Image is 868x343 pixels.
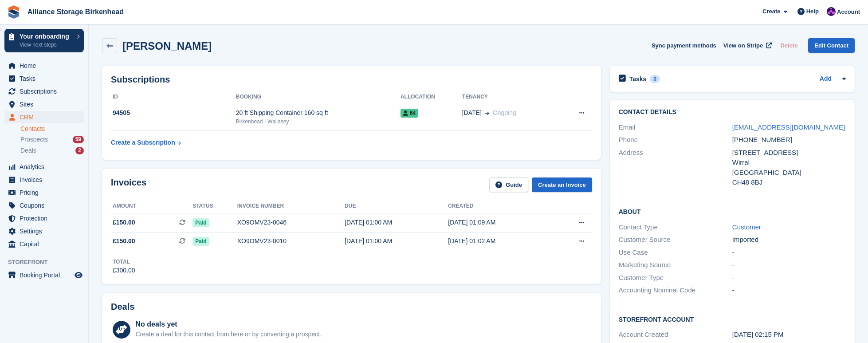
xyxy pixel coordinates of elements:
[401,90,462,104] th: Allocation
[345,237,448,246] div: [DATE] 01:00 AM
[619,207,846,216] h2: About
[75,147,84,154] div: 2
[237,237,345,246] div: XO9OMV23-0010
[732,158,846,168] div: Wirral
[448,218,551,227] div: [DATE] 01:09 AM
[827,7,836,16] img: Romilly Norton
[237,199,345,213] th: Invoice number
[111,302,134,312] h2: Deals
[192,199,237,213] th: Status
[732,260,846,270] div: -
[113,258,135,266] div: Total
[619,135,732,145] div: Phone
[762,7,780,16] span: Create
[4,29,84,52] a: Your onboarding View next steps
[732,168,846,178] div: [GEOGRAPHIC_DATA]
[732,123,845,131] a: [EMAIL_ADDRESS][DOMAIN_NAME]
[20,225,73,237] span: Settings
[4,186,84,199] a: menu
[629,75,647,83] h2: Tasks
[20,186,73,199] span: Pricing
[4,199,84,212] a: menu
[4,225,84,237] a: menu
[236,90,401,104] th: Booking
[345,218,448,227] div: [DATE] 01:00 AM
[448,199,551,213] th: Created
[20,33,72,39] p: Your onboarding
[732,235,846,245] div: Imported
[122,40,212,52] h2: [PERSON_NAME]
[401,109,418,118] span: 64
[619,235,732,245] div: Customer Source
[732,177,846,188] div: CH48 8BJ
[732,223,761,231] a: Customer
[4,173,84,186] a: menu
[4,59,84,72] a: menu
[619,122,732,133] div: Email
[111,138,175,147] div: Create a Subscription
[113,218,135,227] span: £150.00
[4,85,84,98] a: menu
[493,109,516,116] span: Ongoing
[732,330,846,340] div: [DATE] 02:15 PM
[20,98,73,110] span: Sites
[20,173,73,186] span: Invoices
[20,135,48,144] span: Prospects
[619,273,732,283] div: Customer Type
[24,4,127,19] a: Alliance Storage Birkenhead
[135,330,321,339] div: Create a deal for this contact from here or by converting a prospect.
[732,285,846,296] div: -
[837,8,860,16] span: Account
[619,148,732,188] div: Address
[345,199,448,213] th: Due
[4,212,84,225] a: menu
[462,108,482,118] span: [DATE]
[489,177,528,192] a: Guide
[732,148,846,158] div: [STREET_ADDRESS]
[113,237,135,246] span: £150.00
[20,146,84,155] a: Deals 2
[732,248,846,258] div: -
[4,161,84,173] a: menu
[20,269,73,281] span: Booking Portal
[619,222,732,233] div: Contact Type
[820,74,832,84] a: Add
[732,135,846,145] div: [PHONE_NUMBER]
[111,108,236,118] div: 94505
[73,136,84,143] div: 59
[20,85,73,98] span: Subscriptions
[806,7,819,16] span: Help
[8,258,88,267] span: Storefront
[7,5,20,19] img: stora-icon-8386f47178a22dfd0bd8f6a31ec36ba5ce8667c1dd55bd0f319d3a0aa187defe.svg
[236,108,401,118] div: 20 ft Shipping Container 160 sq ft
[20,41,72,49] p: View next steps
[113,266,135,275] div: £300.00
[20,125,84,133] a: Contacts
[650,75,660,83] div: 0
[20,111,73,123] span: CRM
[720,38,774,53] a: View on Stripe
[448,237,551,246] div: [DATE] 01:02 AM
[135,319,321,330] div: No deals yet
[619,248,732,258] div: Use Case
[462,90,559,104] th: Tenancy
[236,118,401,126] div: Birkenhead - Wallasey
[619,285,732,296] div: Accounting Nominal Code
[20,135,84,144] a: Prospects 59
[4,111,84,123] a: menu
[111,199,192,213] th: Amount
[20,59,73,72] span: Home
[619,260,732,270] div: Marketing Source
[20,146,36,155] span: Deals
[808,38,855,53] a: Edit Contact
[111,134,181,151] a: Create a Subscription
[73,270,84,280] a: Preview store
[619,315,846,323] h2: Storefront Account
[619,330,732,340] div: Account Created
[237,218,345,227] div: XO9OMV23-0046
[20,161,73,173] span: Analytics
[192,218,209,227] span: Paid
[532,177,592,192] a: Create an Invoice
[20,72,73,85] span: Tasks
[111,177,146,192] h2: Invoices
